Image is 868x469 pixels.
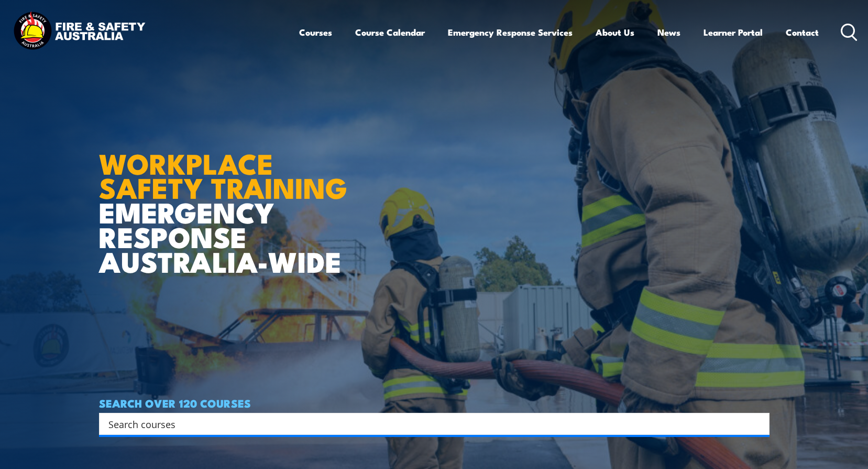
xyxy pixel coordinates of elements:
form: Search form [111,417,749,431]
a: Contact [786,18,819,46]
a: Courses [299,18,332,46]
a: Learner Portal [704,18,763,46]
a: Emergency Response Services [448,18,573,46]
a: News [657,18,680,46]
a: About Us [596,18,634,46]
h1: EMERGENCY RESPONSE AUSTRALIA-WIDE [99,124,355,273]
input: Search input [108,416,746,432]
button: Search magnifier button [751,417,766,431]
a: Course Calendar [355,18,425,46]
h4: SEARCH OVER 120 COURSES [99,397,770,409]
strong: WORKPLACE SAFETY TRAINING [99,141,347,209]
